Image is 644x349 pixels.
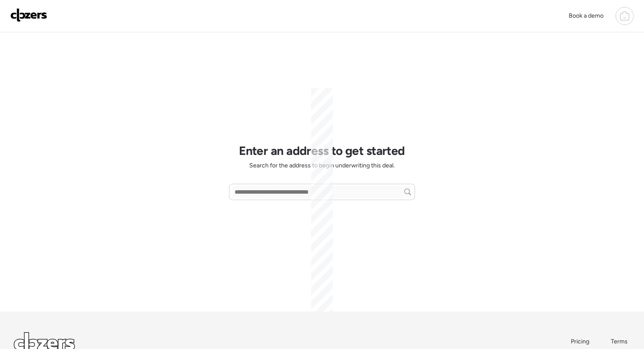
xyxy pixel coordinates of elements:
[611,338,628,345] span: Terms
[239,143,405,158] h1: Enter an address to get started
[571,337,590,346] a: Pricing
[569,12,604,19] span: Book a demo
[611,337,630,346] a: Terms
[249,161,395,170] span: Search for the address to begin underwriting this deal.
[571,338,589,345] span: Pricing
[10,8,47,22] img: Logo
